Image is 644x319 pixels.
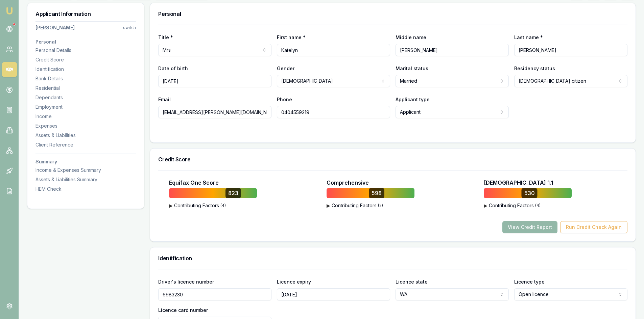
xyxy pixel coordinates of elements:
div: [PERSON_NAME] [35,24,75,31]
div: 598 [369,188,384,198]
button: ▶Contributing Factors(4) [169,202,257,209]
div: Credit Score [35,56,136,63]
h3: Credit Score [158,157,627,162]
div: Personal Details [35,47,136,54]
h3: Personal [35,39,136,44]
p: Equifax One Score [169,179,219,187]
div: Assets & Liabilities [35,132,136,139]
label: Date of birth [158,65,188,71]
span: ▶ [484,202,487,209]
span: ▶ [327,202,330,209]
label: First name * [277,34,306,40]
img: emu-icon-u.png [5,7,14,15]
label: Driver's licence number [158,279,214,285]
span: ▶ [169,202,173,209]
button: ▶Contributing Factors(4) [484,202,572,209]
div: Residential [35,85,136,91]
button: Run Credit Check Again [560,221,627,233]
label: Residency status [514,65,555,71]
input: 0431 234 567 [277,106,390,118]
div: HEM Check [35,186,136,192]
div: switch [123,25,136,30]
label: Applicant type [396,97,430,102]
label: Licence expiry [277,279,311,285]
label: Licence type [514,279,545,285]
div: Expenses [35,123,136,129]
span: ( 4 ) [535,203,541,208]
span: ( 2 ) [378,203,383,208]
button: ▶Contributing Factors(2) [327,202,414,209]
div: 530 [522,188,538,198]
h3: Identification [158,256,627,261]
label: Phone [277,97,292,102]
label: Last name * [514,34,543,40]
span: ( 4 ) [220,203,226,208]
div: Assets & Liabilities Summary [35,176,136,183]
p: [DEMOGRAPHIC_DATA] 1.1 [484,179,553,187]
input: DD/MM/YYYY [158,75,271,87]
div: Dependants [35,94,136,101]
h3: Personal [158,11,627,17]
label: Marital status [396,65,428,71]
div: Client Reference [35,141,136,148]
label: Middle name [396,34,426,40]
label: Email [158,97,171,102]
input: Enter driver's licence number [158,288,271,300]
p: Comprehensive [327,179,369,187]
div: Income & Expenses Summary [35,167,136,174]
h3: Summary [35,159,136,164]
div: Bank Details [35,75,136,82]
div: Identification [35,66,136,73]
div: 823 [225,188,241,198]
label: Licence card number [158,307,208,313]
div: Income [35,113,136,120]
label: Licence state [396,279,428,285]
button: View Credit Report [502,221,557,233]
h3: Applicant Information [35,11,136,17]
label: Gender [277,65,294,71]
label: Title * [158,34,173,40]
div: Employment [35,104,136,110]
